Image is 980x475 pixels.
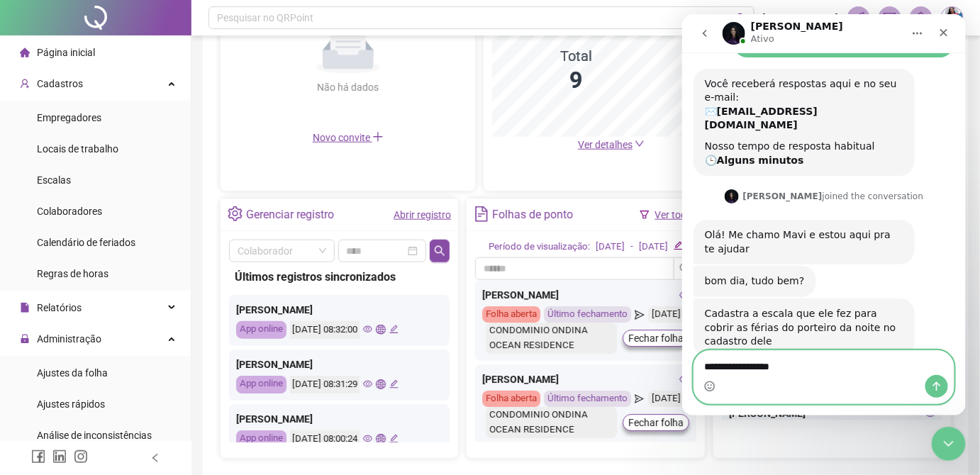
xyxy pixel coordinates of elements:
[37,398,105,410] span: Ajustes rápidos
[623,330,689,347] button: Fechar folha
[363,325,372,334] span: eye
[578,139,645,150] a: Ver detalhes down
[236,357,442,372] div: [PERSON_NAME]
[623,414,689,431] button: Fechar folha
[915,11,928,24] span: bell
[474,206,489,221] span: file-text
[150,453,160,463] span: left
[363,434,372,443] span: eye
[37,333,101,345] span: Administração
[236,411,442,427] div: [PERSON_NAME]
[37,367,108,379] span: Ajustes da folha
[20,79,30,89] span: user-add
[37,143,118,155] span: Locais de trabalho
[37,112,101,123] span: Empregadores
[20,303,30,313] span: file
[544,391,631,407] div: Último fechamento
[682,14,966,415] iframe: Intercom live chat
[639,240,668,255] div: [DATE]
[628,330,684,346] span: Fechar folha
[489,240,590,255] div: Período de visualização:
[313,132,384,143] span: Novo convite
[283,79,413,95] div: Não há dados
[52,449,67,464] span: linkedin
[493,203,574,227] div: Folhas de ponto
[679,290,689,300] span: eye
[635,306,644,323] span: send
[372,131,384,142] span: plus
[578,139,633,150] span: Ver detalhes
[236,376,286,393] div: App online
[596,240,625,255] div: [DATE]
[628,415,684,430] span: Fechar folha
[290,430,360,448] div: [DATE] 08:00:24
[20,334,30,344] span: lock
[74,449,88,464] span: instagram
[655,209,698,220] a: Ver todos
[942,7,963,28] img: 93293
[736,13,747,23] span: search
[763,10,839,26] span: [PERSON_NAME]
[236,430,286,448] div: App online
[376,434,385,443] span: global
[482,371,689,387] div: [PERSON_NAME]
[630,240,633,255] div: -
[31,449,45,464] span: facebook
[679,263,691,274] span: search
[635,139,645,149] span: down
[884,11,896,24] span: mail
[852,11,865,24] span: notification
[376,379,385,389] span: global
[363,379,372,389] span: eye
[37,174,71,186] span: Escalas
[228,206,243,221] span: setting
[389,434,399,443] span: edit
[486,407,616,438] div: CONDOMINIO ONDINA OCEAN RESIDENCE
[290,376,360,393] div: [DATE] 08:31:29
[37,47,95,58] span: Página inicial
[679,374,689,384] span: eye
[37,302,82,313] span: Relatórios
[246,203,334,227] div: Gerenciar registro
[648,391,684,407] div: [DATE]
[37,78,83,89] span: Cadastros
[635,391,644,407] span: send
[37,268,108,279] span: Regras de horas
[235,268,444,286] div: Últimos registros sincronizados
[290,321,360,339] div: [DATE] 08:32:00
[648,306,684,323] div: [DATE]
[482,287,689,303] div: [PERSON_NAME]
[389,325,399,334] span: edit
[482,306,540,323] div: Folha aberta
[434,245,445,257] span: search
[376,325,385,334] span: global
[236,302,442,318] div: [PERSON_NAME]
[486,323,616,354] div: CONDOMINIO ONDINA OCEAN RESIDENCE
